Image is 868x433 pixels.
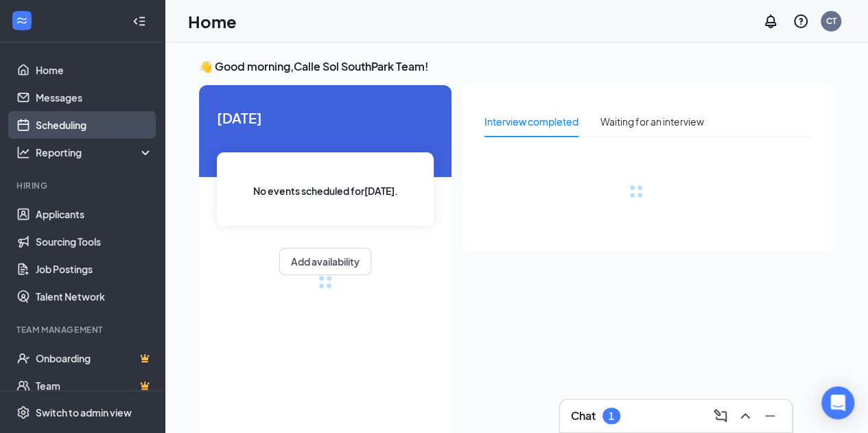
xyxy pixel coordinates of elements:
a: Messages [36,84,153,111]
svg: Notifications [762,13,779,30]
a: OnboardingCrown [36,344,153,372]
a: TeamCrown [36,372,153,399]
button: ComposeMessage [709,405,731,427]
div: Switch to admin view [36,406,132,419]
svg: Collapse [132,14,146,28]
a: Talent Network [36,283,153,310]
h1: Home [188,10,237,33]
svg: Analysis [16,145,30,159]
a: Scheduling [36,111,153,139]
svg: QuestionInfo [793,13,809,30]
h3: 👋 Good morning, Calle Sol SouthPark Team ! [199,59,834,74]
div: Waiting for an interview [600,114,704,129]
svg: ChevronUp [737,408,753,424]
svg: WorkstreamLogo [15,14,29,27]
button: Add availability [279,248,371,275]
div: loading meetings... [318,275,332,289]
div: 1 [609,410,614,422]
span: No events scheduled for [DATE] . [253,183,398,198]
h3: Chat [571,408,596,423]
div: Open Intercom Messenger [821,386,854,419]
div: Hiring [16,180,150,191]
div: Interview completed [484,114,578,129]
a: Job Postings [36,255,153,283]
svg: Minimize [762,408,778,424]
button: Minimize [759,405,781,427]
svg: ComposeMessage [712,408,729,424]
a: Home [36,56,153,84]
div: Team Management [16,324,150,336]
button: ChevronUp [734,405,756,427]
a: Sourcing Tools [36,228,153,255]
div: CT [826,15,836,27]
a: Applicants [36,200,153,228]
span: [DATE] [217,107,434,128]
div: Reporting [36,145,154,159]
svg: Settings [16,406,30,419]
